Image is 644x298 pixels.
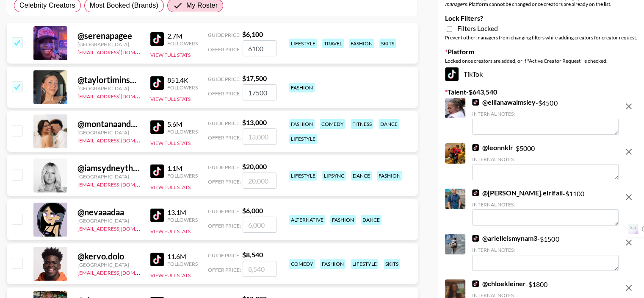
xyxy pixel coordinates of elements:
strong: $ 13,000 [242,118,267,126]
span: Offer Price: [208,46,241,53]
img: TikTok [472,99,479,106]
button: remove [620,143,637,160]
img: TikTok [472,235,479,242]
span: My Roster [186,0,218,11]
img: TikTok [445,67,459,81]
a: [EMAIL_ADDRESS][DOMAIN_NAME] [77,92,163,100]
div: dance [351,171,372,181]
label: Lock Filters? [445,14,637,22]
div: fashion [320,259,345,269]
img: TikTok [472,144,479,151]
strong: $ 20,000 [242,162,267,170]
div: @ taylortiminskas [77,75,140,85]
input: 13,000 [243,128,276,145]
a: @[PERSON_NAME].elrifaii [472,189,562,197]
span: Guide Price: [208,252,240,259]
div: Followers [167,84,198,91]
div: Followers [167,40,198,47]
span: Offer Price: [208,267,241,273]
div: 13.1M [167,208,198,217]
div: comedy [289,259,315,269]
span: Celebrity Creators [19,0,75,11]
div: - $ 4500 [472,98,619,135]
img: TikTok [150,209,164,222]
img: TikTok [150,32,164,46]
div: Locked once creators are added, or if "Active Creator Request" is checked. [445,58,637,64]
div: fashion [289,119,315,129]
strong: $ 6,100 [242,30,263,38]
a: [EMAIL_ADDRESS][DOMAIN_NAME] [77,224,163,232]
div: Followers [167,261,198,267]
div: [GEOGRAPHIC_DATA] [77,173,140,180]
div: travel [322,39,344,48]
img: TikTok [472,189,479,196]
input: 6,000 [243,217,276,233]
span: Offer Price: [208,134,241,141]
div: lifestyle [289,39,317,48]
div: Internal Notes: [472,201,619,208]
div: Prevent other managers from changing filters while adding creators for creator request. [445,34,637,41]
a: @arielleismynam3 [472,234,537,242]
input: 6,100 [243,40,276,56]
span: Guide Price: [208,208,240,214]
div: - $ 1500 [472,234,619,271]
div: 851.4K [167,76,198,84]
button: View Full Stats [150,96,191,102]
img: TikTok [472,280,479,287]
div: skits [384,259,400,269]
div: lifestyle [289,171,317,181]
img: TikTok [150,120,164,134]
div: [GEOGRAPHIC_DATA] [77,217,140,224]
div: - $ 5000 [472,143,619,180]
div: [GEOGRAPHIC_DATA] [77,41,140,47]
button: remove [620,98,637,115]
input: 8,540 [243,261,276,277]
button: View Full Stats [150,228,191,234]
button: remove [620,189,637,206]
span: Offer Price: [208,178,241,185]
strong: $ 17,500 [242,74,267,82]
span: Offer Price: [208,90,241,97]
span: Guide Price: [208,76,240,82]
div: alternative [289,215,325,225]
strong: $ 6,000 [242,206,263,214]
a: [EMAIL_ADDRESS][DOMAIN_NAME] [77,47,163,56]
div: - $ 1100 [472,189,619,226]
strong: $ 8,540 [242,251,263,259]
div: lifestyle [289,134,317,144]
div: fashion [349,39,374,48]
button: View Full Stats [150,272,191,279]
img: TikTok [150,253,164,266]
span: Filters Locked [457,24,498,33]
a: [EMAIL_ADDRESS][DOMAIN_NAME] [77,180,163,188]
div: @ montanaandryan [77,119,140,129]
div: Internal Notes: [472,156,619,162]
a: @leonnklr [472,143,513,152]
div: Followers [167,128,198,135]
button: View Full Stats [150,52,191,58]
div: fashion [330,215,356,225]
div: @ kervo.dolo [77,251,140,262]
input: 20,000 [243,173,276,189]
a: @chloekleiner [472,279,526,288]
span: Guide Price: [208,120,240,126]
div: 1.1M [167,164,198,173]
div: [GEOGRAPHIC_DATA] [77,262,140,268]
label: Platform [445,47,637,56]
button: remove [620,279,637,296]
span: Guide Price: [208,164,240,170]
div: Internal Notes: [472,247,619,253]
a: [EMAIL_ADDRESS][DOMAIN_NAME] [77,268,163,276]
a: @ellianawalmsley [472,98,536,106]
div: Followers [167,173,198,179]
span: Offer Price: [208,223,241,229]
div: comedy [320,119,345,129]
div: dance [361,215,381,225]
div: 11.6M [167,252,198,261]
button: View Full Stats [150,184,191,190]
div: Followers [167,217,198,223]
div: fitness [351,119,373,129]
img: TikTok [150,164,164,178]
div: lifestyle [351,259,379,269]
div: Internal Notes: [472,111,619,117]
